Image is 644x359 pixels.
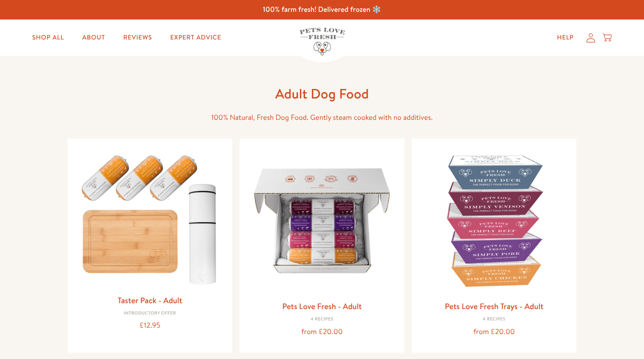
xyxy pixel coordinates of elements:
a: Taster Pack - Adult [118,295,182,306]
img: Pets Love Fresh Trays - Adult [419,146,569,296]
div: 4 Recipes [419,317,569,322]
div: from £20.00 [247,326,397,338]
div: Introductory Offer [75,311,225,316]
span: 100% Natural, Fresh Dog Food. Gently steam cooked with no additives. [211,113,433,123]
a: About [75,29,112,47]
a: Expert Advice [163,29,229,47]
a: Pets Love Fresh Trays - Adult [445,300,544,312]
div: £12.95 [75,320,225,332]
div: 4 Recipes [247,317,397,322]
a: Help [549,29,581,47]
a: Shop All [25,29,71,47]
a: Reviews [116,29,159,47]
div: from £20.00 [419,326,569,338]
img: Pets Love Fresh [300,28,345,55]
a: Pets Love Fresh - Adult [282,300,362,312]
img: Pets Love Fresh - Adult [247,146,397,296]
h1: Adult Dog Food [177,85,468,103]
img: Taster Pack - Adult [75,146,225,290]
